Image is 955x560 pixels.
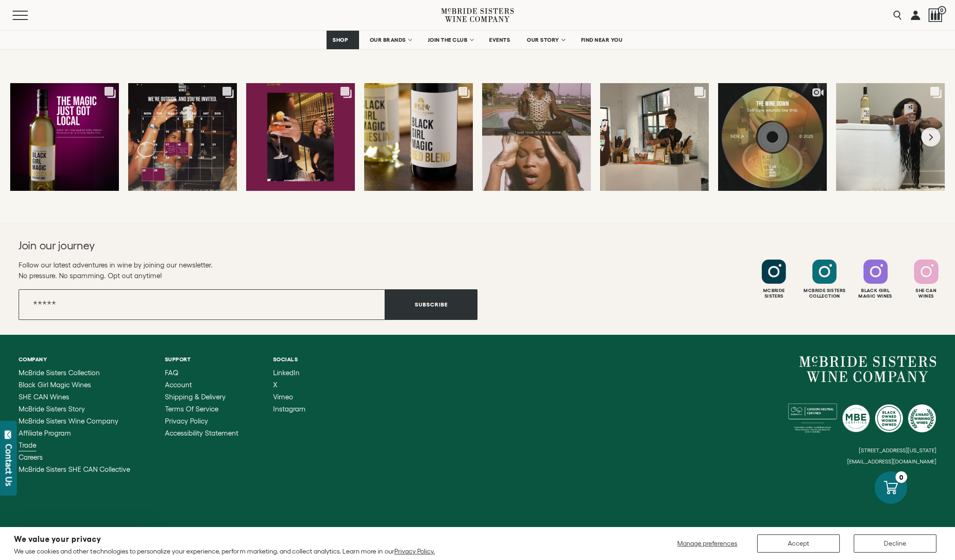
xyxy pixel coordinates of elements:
[19,429,71,437] span: Affiliate Program
[165,393,226,401] span: Shipping & Delivery
[847,458,936,465] small: [EMAIL_ADDRESS][DOMAIN_NAME]
[483,31,516,49] a: EVENTS
[165,405,238,413] a: Terms of Service
[19,454,130,461] a: Careers
[718,83,827,191] a: Today’s vibe: uninterrupted peace. In honor of National Relaxation Day, we'v...
[14,535,435,543] h2: We value your privacy
[364,31,417,49] a: OUR BRANDS
[333,37,348,43] span: SHOP
[750,288,798,299] div: Mcbride Sisters
[757,534,840,553] button: Accept
[896,471,907,483] div: 0
[800,260,849,299] a: Follow McBride Sisters Collection on Instagram Mcbride SistersCollection
[165,405,218,413] span: Terms of Service
[672,534,743,553] button: Manage preferences
[19,430,130,437] a: Affiliate Program
[428,37,468,43] span: JOIN THE CLUB
[273,405,306,413] a: Instagram
[246,83,355,191] a: Happy Friday, y'all! Have a glass (or two). Which slide are you feelin like...
[165,430,238,437] a: Accessibility Statement
[581,37,623,43] span: FIND NEAR YOU
[19,381,91,389] span: Black Girl Magic Wines
[19,238,432,253] h2: Join our journey
[165,369,238,377] a: FAQ
[19,369,130,377] a: McBride Sisters Collection
[19,466,130,473] a: McBride Sisters SHE CAN Collective
[19,405,130,413] a: McBride Sisters Story
[327,31,359,49] a: SHOP
[854,534,936,553] button: Decline
[165,417,238,425] a: Privacy Policy
[385,289,477,320] button: Subscribe
[677,540,737,547] span: Manage preferences
[489,37,510,43] span: EVENTS
[370,37,406,43] span: OUR BRANDS
[800,288,849,299] div: Mcbride Sisters Collection
[521,31,570,49] a: OUR STORY
[851,288,900,299] div: Black Girl Magic Wines
[19,417,118,425] span: McBride Sisters Wine Company
[10,83,119,191] a: Spotted in the wild. ✨ Our most-requested wine is no longer just a click away...
[13,11,46,20] button: Mobile Menu Trigger
[165,381,238,389] a: Account
[19,369,100,377] span: McBride Sisters Collection
[4,444,13,486] div: Contact Us
[128,83,237,191] a: New York, we’re coming your way this September ✨ Not one, but TWO events wher...
[922,128,941,147] button: Next slide
[14,547,435,555] p: We use cookies and other technologies to personalize your experience, perform marketing, and coll...
[273,393,306,401] a: Vimeo
[273,369,300,377] span: LinkedIn
[19,393,130,401] a: SHE CAN Wines
[273,381,306,389] a: X
[19,260,477,281] p: Follow our latest adventures in wine by joining our newsletter. No pressure. No spamming. Opt out...
[19,289,385,320] input: Email
[273,369,306,377] a: LinkedIn
[750,260,798,299] a: Follow McBride Sisters on Instagram McbrideSisters
[859,447,936,453] small: [STREET_ADDRESS][US_STATE]
[19,417,130,425] a: McBride Sisters Wine Company
[575,31,629,49] a: FIND NEAR YOU
[600,83,709,191] a: What's self-care without a little wine? 🍷 @theselfcarelabexperience took NY...
[19,405,85,413] span: McBride Sisters Story
[902,288,950,299] div: She Can Wines
[165,369,178,377] span: FAQ
[422,31,479,49] a: JOIN THE CLUB
[938,6,946,14] span: 0
[851,260,900,299] a: Follow Black Girl Magic Wines on Instagram Black GirlMagic Wines
[394,547,435,555] a: Privacy Policy.
[273,381,277,389] span: X
[165,393,238,401] a: Shipping & Delivery
[902,260,950,299] a: Follow SHE CAN Wines on Instagram She CanWines
[836,83,945,191] a: Midweek meltdown? Never heard of her. Run the bath, pour the Riesling, and l...
[165,381,192,389] span: Account
[482,83,591,191] a: Monday Mood: Don't worry, we're here for you 🍷 📸: @badgirlgoodhuman...
[19,453,43,461] span: Careers
[19,441,36,449] span: Trade
[527,37,559,43] span: OUR STORY
[364,83,473,191] a: It’s giving bold. It’s giving smooth. It’s giving... 20% off sitewide. Cele...
[19,393,69,401] span: SHE CAN Wines
[799,356,936,382] a: McBride Sisters Wine Company
[19,442,130,449] a: Trade
[19,381,130,389] a: Black Girl Magic Wines
[273,393,293,401] span: Vimeo
[165,417,208,425] span: Privacy Policy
